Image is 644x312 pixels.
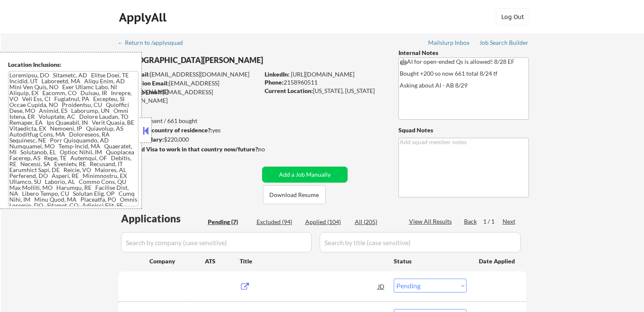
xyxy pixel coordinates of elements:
[320,232,521,252] input: Search by title (case sensitive)
[118,117,259,125] div: 565 sent / 661 bought
[496,8,530,25] button: Log Out
[503,217,516,226] div: Next
[355,218,397,226] div: All (205)
[119,70,259,79] div: [EMAIL_ADDRESS][DOMAIN_NAME]
[428,40,470,46] div: Mailslurp Inbox
[265,71,290,78] strong: LinkedIn:
[262,167,348,183] button: Add a Job Manually
[464,217,478,226] div: Back
[121,213,205,224] div: Applications
[263,185,326,204] button: Download Resume
[118,39,191,48] a: ← Return to /applysquad
[119,10,169,25] div: ApplyAll
[258,145,282,153] div: no
[119,145,260,153] strong: Will need Visa to work in that country now/future?:
[149,257,205,265] div: Company
[205,257,240,265] div: ATS
[119,79,259,96] div: [EMAIL_ADDRESS][DOMAIN_NAME]
[291,71,354,78] a: [URL][DOMAIN_NAME]
[118,40,191,46] div: ← Return to /applysquad
[119,88,259,104] div: [EMAIL_ADDRESS][DOMAIN_NAME]
[479,39,529,48] a: Job Search Builder
[305,218,348,226] div: Applied (104)
[118,126,212,134] strong: Can work in country of residence?:
[265,87,313,94] strong: Current Location:
[483,217,503,226] div: 1 / 1
[428,39,470,48] a: Mailslurp Inbox
[479,257,516,265] div: Date Applied
[118,126,257,134] div: yes
[398,126,529,134] div: Squad Notes
[265,78,384,87] div: 2158960511
[119,55,293,66] div: [DEMOGRAPHIC_DATA][PERSON_NAME]
[265,87,384,95] div: [US_STATE], [US_STATE]
[377,279,386,294] div: JD
[479,40,529,46] div: Job Search Builder
[257,218,299,226] div: Excluded (94)
[121,232,312,252] input: Search by company (case sensitive)
[208,218,250,226] div: Pending (7)
[8,60,138,69] div: Location Inclusions:
[118,135,259,144] div: $220,000
[240,257,386,265] div: Title
[409,217,454,226] div: View All Results
[394,253,467,268] div: Status
[398,49,529,57] div: Internal Notes
[265,79,284,86] strong: Phone:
